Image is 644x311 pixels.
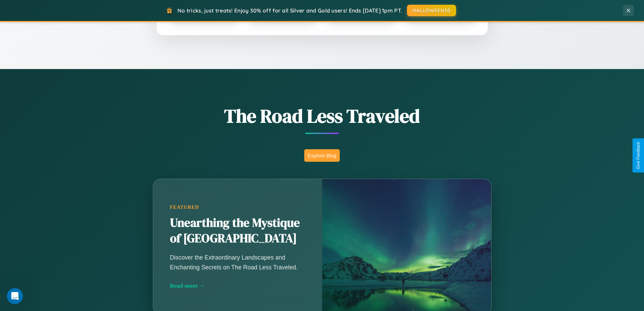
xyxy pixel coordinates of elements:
span: No tricks, just treats! Enjoy 30% off for all Silver and Gold users! Ends [DATE] 1pm PT. [177,7,402,14]
div: Read more → [170,282,305,289]
p: Discover the Extraordinary Landscapes and Enchanting Secrets on The Road Less Traveled. [170,253,305,272]
iframe: Intercom live chat [7,288,23,304]
h1: The Road Less Traveled [119,103,525,129]
button: Explore Blog [304,149,340,162]
h2: Unearthing the Mystique of [GEOGRAPHIC_DATA] [170,215,305,246]
div: Give Feedback [636,142,641,169]
div: Featured [170,204,305,210]
button: HALLOWEEN30 [407,5,456,16]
